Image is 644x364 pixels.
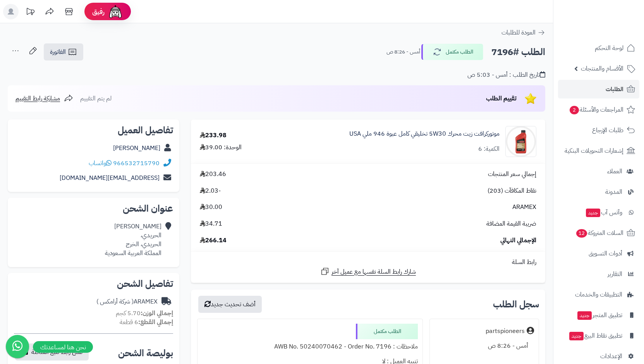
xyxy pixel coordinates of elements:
img: ai-face.png [108,4,123,19]
span: تطبيق المتجر [577,310,622,321]
div: الطلب مكتمل [356,324,418,339]
span: نقاط المكافآت (203) [488,186,536,195]
span: نسخ رابط تتبع الشحنة [31,347,82,357]
a: وآتس آبجديد [558,203,639,222]
a: إشعارات التحويلات البنكية [558,141,639,160]
img: Motorcraft%205W%2030%20Full%20Synthetic%20Motor%20Oil_288x288.jpg.renditions.original-90x90.png [506,126,536,157]
a: لوحة التحكم [558,39,639,57]
span: 266.14 [200,236,227,245]
span: إجمالي سعر المنتجات [488,170,536,179]
a: موتوركرافت زيت محرك 5W30 تخليقي كامل عبوة 946 ملي USA [349,129,500,138]
h2: عنوان الشحن [14,204,173,213]
span: تقييم الطلب [486,94,517,103]
a: طلبات الإرجاع [558,121,639,140]
span: تطبيق نقاط البيع [568,330,622,341]
span: الطلبات [606,84,623,95]
span: الإعدادات [600,351,622,362]
div: ملاحظات : AWB No. 50240070462 - Order No. 7196 [202,339,418,354]
span: ضريبة القيمة المضافة [486,219,536,228]
small: 5.70 كجم [116,309,173,318]
a: المدونة [558,183,639,201]
span: ARAMEX [512,203,536,212]
span: طلبات الإرجاع [592,125,623,136]
span: 203.46 [200,170,226,179]
span: التقارير [608,269,622,279]
h2: بوليصة الشحن [118,348,173,358]
a: تحديثات المنصة [21,4,40,21]
span: ( شركة أرامكس ) [96,297,134,306]
h2: تفاصيل العميل [14,126,173,135]
span: رفيق [92,7,105,16]
a: [PERSON_NAME] [113,143,160,153]
span: جديد [577,311,592,320]
span: لم يتم التقييم [80,94,112,103]
div: رابط السلة [194,258,542,267]
span: لوحة التحكم [595,43,623,53]
span: -2.03 [200,186,221,195]
a: 966532715790 [113,159,160,168]
span: مشاركة رابط التقييم [15,94,60,103]
a: [EMAIL_ADDRESS][DOMAIN_NAME] [60,173,160,183]
a: العملاء [558,162,639,181]
span: 2 [570,106,579,114]
h2: الطلب #7196 [491,44,545,60]
a: تطبيق نقاط البيعجديد [558,326,639,345]
span: جديد [586,209,600,217]
span: أدوات التسويق [589,248,622,259]
a: الطلبات [558,80,639,98]
a: التقارير [558,265,639,283]
div: الكمية: 6 [478,145,500,154]
span: شارك رابط السلة نفسها مع عميل آخر [331,267,416,276]
small: أمس - 8:26 ص [386,48,420,56]
div: ARAMEX [96,297,158,306]
a: مشاركة رابط التقييم [15,94,73,103]
span: وآتس آب [585,207,622,218]
button: أضف تحديث جديد [198,296,262,313]
span: التطبيقات والخدمات [575,289,622,300]
span: الفاتورة [50,47,66,57]
small: 6 قطعة [120,317,173,327]
strong: إجمالي الوزن: [141,309,173,318]
span: المدونة [605,186,622,197]
a: السلات المتروكة12 [558,224,639,242]
span: 30.00 [200,203,222,212]
span: العودة للطلبات [501,28,536,37]
strong: إجمالي القطع: [138,317,173,327]
a: أدوات التسويق [558,244,639,263]
a: العودة للطلبات [501,28,545,37]
a: تطبيق المتجرجديد [558,306,639,324]
span: العملاء [607,166,622,177]
span: المراجعات والأسئلة [569,104,623,115]
button: الطلب مكتمل [421,44,483,60]
span: 12 [576,229,587,238]
span: جديد [569,332,584,340]
div: الوحدة: 39.00 [200,143,242,152]
div: partspioneers [486,327,525,336]
span: الأقسام والمنتجات [581,63,623,74]
div: [PERSON_NAME] الحريدي، الحريدي، الخرج المملكة العربية السعودية [105,222,161,257]
span: الإجمالي النهائي [500,236,536,245]
a: شارك رابط السلة نفسها مع عميل آخر [320,267,416,276]
h2: تفاصيل الشحن [14,279,173,288]
span: السلات المتروكة [575,228,623,238]
a: التطبيقات والخدمات [558,285,639,304]
div: 233.98 [200,131,227,140]
a: واتساب [89,159,112,168]
a: الفاتورة [44,43,83,60]
h3: سجل الطلب [493,300,539,309]
div: تاريخ الطلب : أمس - 5:03 ص [467,71,545,79]
a: المراجعات والأسئلة2 [558,100,639,119]
div: أمس - 8:26 ص [434,338,534,354]
span: إشعارات التحويلات البنكية [565,145,623,156]
span: 34.71 [200,219,222,228]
